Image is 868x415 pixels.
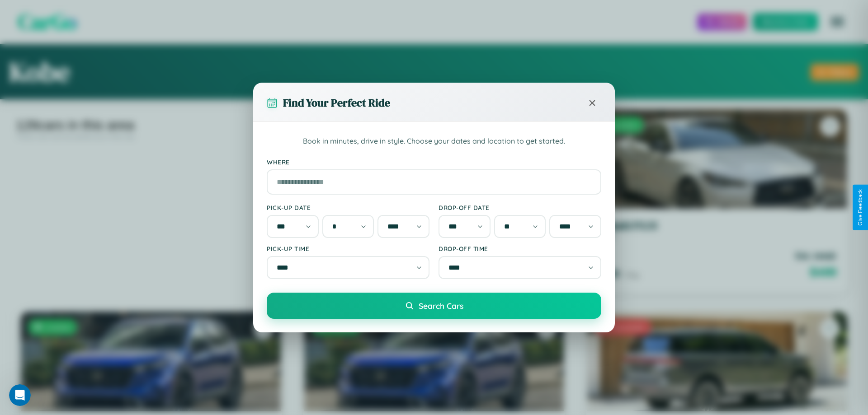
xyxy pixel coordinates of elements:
[439,245,601,252] label: Drop-off Time
[267,293,601,319] button: Search Cars
[439,204,601,211] label: Drop-off Date
[267,245,429,252] label: Pick-up Time
[283,95,390,110] h3: Find Your Perfect Ride
[419,301,463,311] span: Search Cars
[267,204,429,211] label: Pick-up Date
[267,135,601,147] p: Book in minutes, drive in style. Choose your dates and location to get started.
[267,158,601,166] label: Where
